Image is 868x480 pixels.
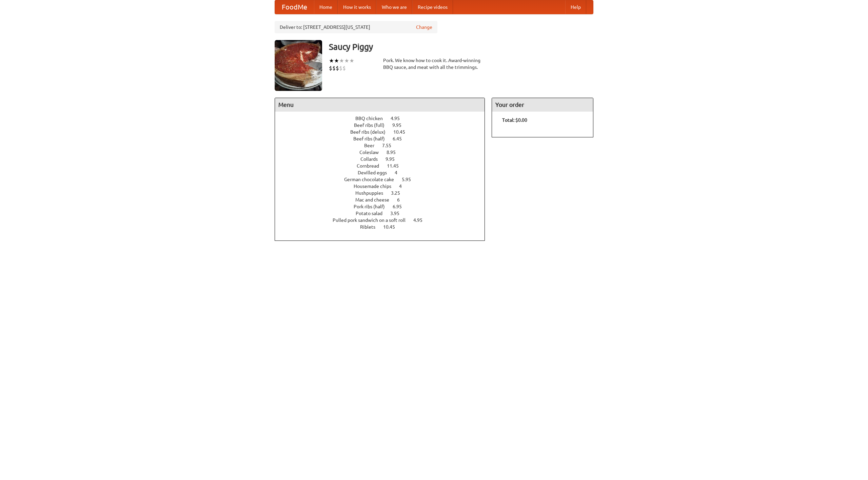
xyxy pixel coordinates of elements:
a: BBQ chicken 4.95 [355,116,412,121]
span: 9.95 [386,156,401,162]
a: Beef ribs (half) 6.45 [353,136,414,141]
a: Who we are [376,0,412,14]
a: Home [314,0,338,14]
li: $ [329,64,332,72]
span: Beef ribs (full) [354,122,391,128]
span: 10.45 [383,224,402,230]
span: Riblets [360,224,382,230]
span: Potato salad [356,211,389,216]
span: German chocolate cake [344,177,401,182]
a: Housemade chips 4 [354,184,414,189]
span: 4.95 [391,116,407,121]
a: Help [565,0,586,14]
a: Devilled eggs 4 [358,170,410,175]
b: Total: $0.00 [502,117,527,123]
span: 6 [397,197,407,203]
div: Pork. We know how to cook it. Award-winning BBQ sauce, and meat with all the trimmings. [383,57,485,71]
span: Beef ribs (delux) [350,129,392,135]
a: Change [416,24,432,31]
a: Coleslaw 8.95 [359,150,408,155]
span: Housemade chips [354,184,398,189]
a: Recipe videos [412,0,453,14]
a: Potato salad 3.95 [356,211,412,216]
span: 3.95 [390,211,406,216]
li: $ [336,64,339,72]
span: 5.95 [402,177,418,182]
li: $ [339,64,342,72]
a: Collards 9.95 [360,156,407,162]
li: ★ [339,57,344,64]
span: Mac and cheese [355,197,396,203]
a: Beef ribs (full) 9.95 [354,122,414,128]
span: 11.45 [387,163,406,169]
a: Mac and cheese 6 [355,197,412,203]
span: Coleslaw [359,150,386,155]
a: Hushpuppies 3.25 [355,190,413,196]
span: Collards [360,156,384,162]
span: 10.45 [393,129,412,135]
a: Pork ribs (half) 6.95 [354,204,414,209]
h4: Your order [492,98,593,112]
span: 4.95 [413,217,429,223]
li: ★ [329,57,334,64]
img: angular.jpg [275,40,322,91]
span: 3.25 [391,190,407,196]
span: Pork ribs (half) [354,204,392,209]
h4: Menu [275,98,485,112]
span: BBQ chicken [355,116,390,121]
a: Cornbread 11.45 [357,163,411,169]
a: Beef ribs (delux) 10.45 [350,129,418,135]
span: Hushpuppies [355,190,390,196]
a: FoodMe [275,0,314,14]
a: How it works [338,0,376,14]
div: Deliver to: [STREET_ADDRESS][US_STATE] [275,21,437,33]
span: 8.95 [387,150,402,155]
span: Pulled pork sandwich on a soft roll [333,217,412,223]
a: German chocolate cake 5.95 [344,177,423,182]
span: 4 [395,170,404,175]
span: 7.55 [382,143,398,148]
span: 6.45 [393,136,409,141]
span: Cornbread [357,163,386,169]
li: $ [332,64,336,72]
span: Beer [364,143,381,148]
span: Devilled eggs [358,170,394,175]
li: ★ [344,57,349,64]
a: Beer 7.55 [364,143,404,148]
li: $ [342,64,346,72]
span: 9.95 [392,122,408,128]
a: Riblets 10.45 [360,224,408,230]
li: ★ [334,57,339,64]
h3: Saucy Piggy [329,40,593,54]
span: 6.95 [393,204,409,209]
span: 4 [399,184,409,189]
li: ★ [349,57,354,64]
span: Beef ribs (half) [353,136,392,141]
a: Pulled pork sandwich on a soft roll 4.95 [333,217,435,223]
